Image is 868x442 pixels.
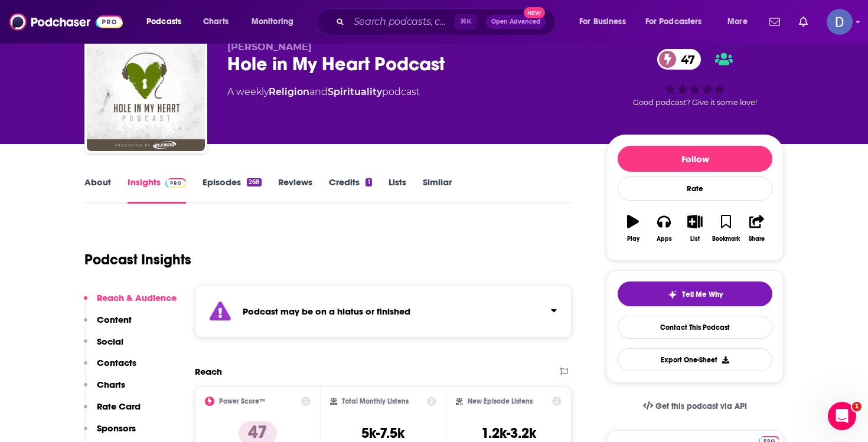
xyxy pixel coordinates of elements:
div: 268 [247,178,262,186]
span: Get this podcast via API [655,401,747,411]
h2: Power Score™ [219,397,265,405]
button: open menu [638,12,719,31]
a: Contact This Podcast [618,316,772,339]
strong: Podcast may be on a hiatus or finished [243,306,410,317]
a: 47 [657,49,701,70]
iframe: Intercom live chat [828,402,856,430]
div: Apps [657,235,672,243]
h2: New Episode Listens [468,397,533,405]
button: open menu [138,12,197,31]
button: List [680,207,710,250]
span: 1 [852,402,862,411]
a: Show notifications dropdown [765,12,785,32]
div: Share [749,235,765,243]
a: InsightsPodchaser Pro [128,176,186,204]
h2: Reach [195,366,222,377]
span: and [309,86,328,97]
span: Open Advanced [491,19,540,25]
button: Bookmark [710,207,741,250]
a: Spirituality [328,86,382,97]
div: A weekly podcast [227,85,420,99]
div: List [690,235,700,243]
a: Show notifications dropdown [794,12,812,32]
button: open menu [243,12,309,31]
button: Social [84,336,123,358]
span: New [524,7,545,18]
button: Play [618,207,648,250]
button: open menu [719,12,762,31]
button: Contacts [84,357,136,379]
a: Religion [269,86,309,97]
div: Search podcasts, credits, & more... [328,8,567,35]
div: Rate [618,176,772,201]
div: 1 [366,178,371,186]
a: Lists [389,176,406,204]
button: Charts [84,379,125,401]
button: Apps [648,207,679,250]
button: Content [84,314,132,336]
button: open menu [571,12,641,31]
p: Contacts [97,357,136,368]
a: About [84,176,111,204]
a: Similar [423,176,452,204]
span: Charts [203,14,229,30]
div: Play [627,235,639,243]
span: Monitoring [252,14,293,30]
h3: 1.2k-3.2k [481,424,536,442]
span: [PERSON_NAME] [227,41,312,53]
span: For Podcasters [645,14,702,30]
button: Share [742,207,772,250]
button: Rate Card [84,401,141,423]
span: For Business [579,14,626,30]
button: Follow [618,146,772,172]
button: tell me why sparkleTell Me Why [618,281,772,306]
button: Open AdvancedNew [486,15,546,29]
button: Reach & Audience [84,292,177,314]
img: tell me why sparkle [668,290,677,299]
div: 47Good podcast? Give it some love! [606,41,784,114]
div: Bookmark [712,235,740,243]
img: User Profile [827,9,853,35]
a: Reviews [278,176,312,204]
button: Export One-Sheet [618,348,772,371]
span: ⌘ K [455,14,477,30]
p: Reach & Audience [97,292,177,303]
p: Social [97,336,123,347]
span: 47 [669,49,701,70]
span: Good podcast? Give it some love! [633,98,757,107]
img: Hole in My Heart Podcast [87,33,205,151]
button: Show profile menu [827,9,853,35]
p: Sponsors [97,423,136,434]
a: Episodes268 [203,176,262,204]
section: Click to expand status details [195,285,572,338]
input: Search podcasts, credits, & more... [349,12,455,31]
h2: Total Monthly Listens [342,397,409,405]
span: Podcasts [146,14,181,30]
span: More [727,14,748,30]
h1: Podcast Insights [84,251,191,269]
h3: 5k-7.5k [361,424,404,442]
a: Charts [195,12,236,31]
p: Charts [97,379,125,390]
span: Tell Me Why [682,290,723,299]
span: Logged in as dianawurster [827,9,853,35]
img: Podchaser - Follow, Share and Rate Podcasts [9,11,123,33]
a: Get this podcast via API [634,392,756,421]
img: Podchaser Pro [165,178,186,188]
p: Content [97,314,132,325]
a: Credits1 [329,176,371,204]
p: Rate Card [97,401,141,412]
